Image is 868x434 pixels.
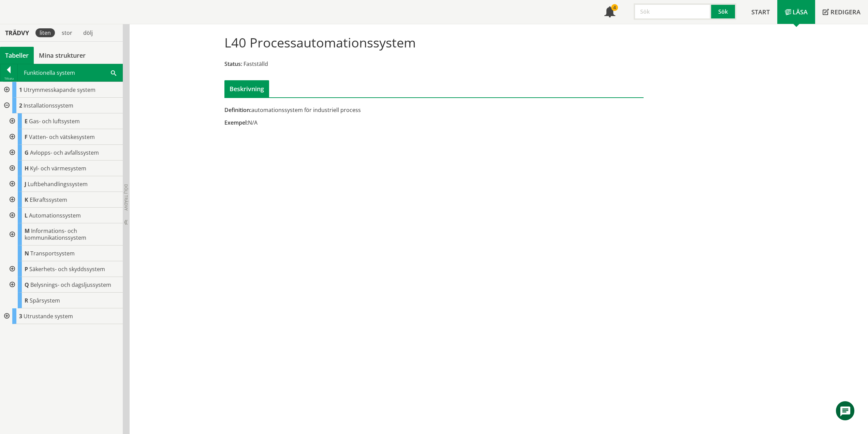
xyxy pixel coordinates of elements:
span: J [25,180,26,188]
a: Mina strukturer [34,47,91,64]
span: Läsa [793,8,808,16]
span: Avlopps- och avfallssystem [30,149,99,156]
div: 4 [611,4,618,11]
div: N/A [224,119,500,126]
span: Belysnings- och dagsljussystem [30,281,111,289]
div: Funktionella system [18,64,122,81]
span: Notifikationer [604,7,615,18]
span: Luftbehandlingssystem [28,180,88,188]
span: Definition: [224,106,251,114]
span: Installationssystem [24,102,73,109]
span: Transportsystem [30,250,75,257]
div: Trädvy [1,29,33,37]
span: Utrustande system [24,312,73,320]
input: Sök [634,3,711,20]
span: Kyl- och värmesystem [30,165,86,172]
span: Redigera [830,8,860,16]
span: Fastställd [244,60,268,68]
span: G [25,149,29,156]
span: 1 [19,86,22,94]
span: Status: [224,60,242,68]
span: E [25,117,28,125]
span: Utrymmesskapande system [24,86,95,94]
span: Säkerhets- och skyddssystem [29,265,105,273]
span: Q [25,281,29,289]
span: F [25,133,28,141]
span: Vatten- och vätskesystem [29,133,95,141]
h1: L40 Processautomationssystem [224,35,416,50]
div: stor [58,28,76,37]
span: Automationssystem [29,212,81,219]
span: Spårsystem [30,297,60,304]
span: Dölj trädvy [123,184,129,211]
div: liten [35,28,55,37]
span: R [25,297,28,304]
span: N [25,250,29,257]
span: Elkraftssystem [30,196,67,204]
span: Gas- och luftsystem [29,117,80,125]
div: Beskrivning [224,80,269,97]
span: Informations- och kommunikationssystem [25,227,86,241]
span: L [25,212,28,219]
span: P [25,265,28,273]
span: H [25,165,29,172]
span: Exempel: [224,119,248,126]
button: Sök [711,3,736,20]
div: automationssystem för industriell process [224,106,500,114]
span: 3 [19,312,22,320]
span: K [25,196,28,204]
span: M [25,227,30,235]
span: Sök i tabellen [111,69,116,76]
span: 2 [19,102,22,109]
div: dölj [79,28,97,37]
div: Tillbaka [0,76,17,81]
span: Start [751,8,770,16]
